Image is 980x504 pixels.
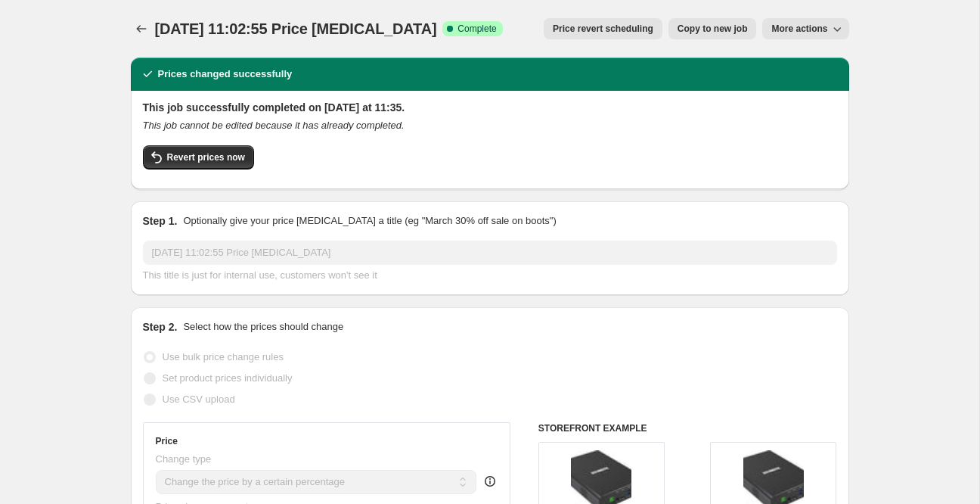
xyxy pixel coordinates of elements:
[678,23,748,35] span: Copy to new job
[143,120,405,131] i: This job cannot be edited because it has already completed.
[143,145,254,170] button: Revert prices now
[156,453,212,465] span: Change type
[143,319,178,334] h2: Step 2.
[482,474,498,489] div: help
[167,151,245,163] span: Revert prices now
[762,18,848,39] button: More actions
[183,319,343,334] p: Select how the prices should change
[155,20,437,37] span: [DATE] 11:02:55 Price [MEDICAL_DATA]
[131,18,152,39] button: Price change jobs
[143,213,178,229] h2: Step 1.
[143,241,837,265] input: 30% off holiday sale
[183,213,556,229] p: Optionally give your price [MEDICAL_DATA] a title (eg "March 30% off sale on boots")
[158,67,293,82] h2: Prices changed successfully
[156,435,178,447] h3: Price
[538,422,837,434] h6: STOREFRONT EXAMPLE
[544,18,662,39] button: Price revert scheduling
[457,23,496,35] span: Complete
[143,100,837,115] h2: This job successfully completed on [DATE] at 11:35.
[668,18,757,39] button: Copy to new job
[553,23,653,35] span: Price revert scheduling
[163,394,235,405] span: Use CSV upload
[163,372,293,384] span: Set product prices individually
[143,269,377,281] span: This title is just for internal use, customers won't see it
[163,351,284,362] span: Use bulk price change rules
[771,23,827,35] span: More actions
